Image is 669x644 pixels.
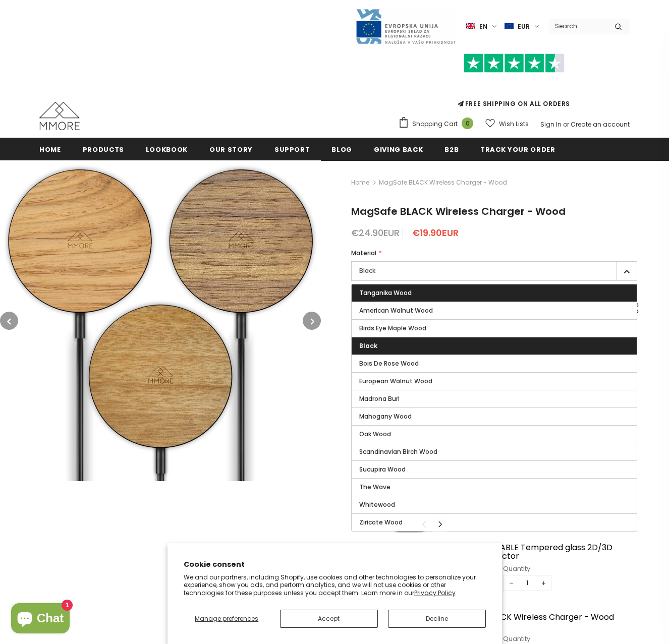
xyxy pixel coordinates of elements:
span: Shopping Cart [412,119,458,129]
a: Lookbook [146,138,188,160]
span: The Wave [359,483,391,491]
div: Quantity [503,634,551,644]
span: MagSafe BLACK Wireless Charger - Wood [379,177,507,189]
iframe: Customer reviews powered by Trustpilot [398,73,630,99]
span: B2B [444,145,459,154]
span: American Walnut Wood [359,306,433,315]
a: Blog [331,138,352,160]
span: Home [39,145,61,154]
a: MagSafe BLACK Wireless Charger - Wood [450,613,637,630]
button: Accept [280,610,378,628]
span: support [274,145,310,154]
a: Home [351,177,369,189]
a: B2B [444,138,459,160]
a: Privacy Policy [414,589,456,597]
span: European Walnut Wood [359,377,432,385]
span: FREE SHIPPING ON ALL ORDERS [398,58,630,108]
input: Search Site [549,19,607,33]
img: Javni Razpis [355,8,456,45]
img: i-lang-1.png [466,22,475,31]
a: Our Story [209,138,253,160]
p: We and our partners, including Shopify, use cookies and other technologies to personalize your ex... [184,573,486,597]
span: or [563,120,569,129]
span: Blog [331,145,352,154]
span: Black [359,341,377,350]
button: Manage preferences [184,610,270,628]
span: €24.90EUR [351,226,400,239]
a: Home [39,138,61,160]
img: Trust Pilot Stars [464,53,565,73]
span: Products [83,145,124,154]
span: Oak Wood [359,430,391,438]
span: Whitewood [359,500,395,509]
div: Quantity [503,564,551,574]
span: EUR [518,22,530,32]
a: Wish Lists [485,115,529,133]
a: Javni Razpis [355,22,456,30]
span: Wish Lists [499,119,529,129]
span: Sucupira Wood [359,465,406,474]
a: support [274,138,310,160]
img: MMORE Cases [39,102,80,130]
a: Track your order [480,138,555,160]
span: Track your order [480,145,555,154]
a: Giving back [374,138,423,160]
span: 0 [462,118,473,129]
span: Giving back [374,145,423,154]
a: Create an account [571,120,630,129]
label: Black [351,261,637,281]
inbox-online-store-chat: Shopify online store chat [8,603,73,636]
span: en [479,22,487,32]
a: Sign In [540,120,562,129]
span: Bois De Rose Wood [359,359,419,368]
span: Our Story [209,145,253,154]
span: Scandinavian Birch Wood [359,447,437,456]
span: €19.90EUR [412,226,459,239]
a: 100% RECYCLABLE Tempered glass 2D/3D screen protector [450,543,637,561]
a: Shopping Cart 0 [398,116,478,132]
span: Madrona Burl [359,394,400,403]
span: − [504,575,519,591]
span: + [536,575,551,591]
span: MagSafe BLACK Wireless Charger - Wood [351,204,566,218]
span: Ziricote Wood [359,518,403,526]
span: Material [351,249,376,257]
span: Manage preferences [195,614,258,623]
span: Tanganika Wood [359,288,412,297]
span: Mahogany Wood [359,412,412,421]
span: Birds Eye Maple Wood [359,324,426,332]
img: Screen Protector iPhone SE 2 [371,541,447,603]
a: Products [83,138,124,160]
h2: Cookie consent [184,559,486,570]
button: Decline [388,610,486,628]
span: Lookbook [146,145,188,154]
